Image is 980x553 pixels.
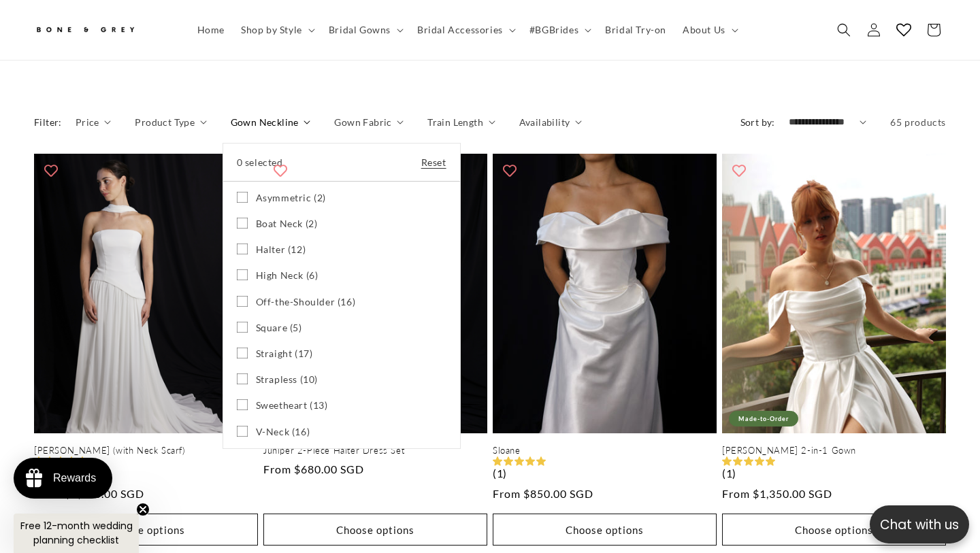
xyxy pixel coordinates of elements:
summary: Search [829,15,859,45]
span: Strapless (10) [256,373,318,386]
div: Free 12-month wedding planning checklistClose teaser [14,514,139,553]
summary: Gown Neckline (0 selected) [231,115,311,129]
button: Add to wishlist [37,157,65,184]
span: Square (5) [256,322,302,334]
a: Home [189,16,233,44]
button: Add to wishlist [267,157,294,184]
span: Straight (17) [256,348,313,360]
span: Asymmetric (2) [256,192,326,204]
img: Bone and Grey Bridal [34,19,136,41]
a: Bone and Grey Bridal [29,14,176,46]
span: High Neck (6) [256,269,318,282]
a: Bridal Try-on [597,16,674,44]
span: 0 selected [237,154,283,171]
button: Close teaser [136,503,150,516]
span: Boat Neck (2) [256,218,318,230]
span: Bridal Accessories [417,24,503,36]
button: Open chatbox [870,505,969,543]
span: About Us [683,24,725,36]
span: Bridal Try-on [605,24,666,36]
span: V-Neck (16) [256,426,310,438]
summary: Shop by Style [233,16,321,44]
span: Off-the-Shoulder (16) [256,296,356,308]
span: Home [197,24,225,36]
button: Add to wishlist [725,157,753,184]
summary: About Us [674,16,744,44]
span: Free 12-month wedding planning checklist [20,519,133,547]
div: Rewards [53,472,96,484]
p: Chat with us [870,515,969,535]
span: Shop by Style [241,24,302,36]
span: Sweetheart (13) [256,399,328,412]
summary: #BGBrides [521,16,597,44]
span: Halter (12) [256,244,306,256]
span: #BGBrides [529,24,578,36]
button: Add to wishlist [496,157,523,184]
a: Reset [421,154,446,171]
span: Bridal Gowns [329,24,391,36]
summary: Bridal Gowns [321,16,409,44]
summary: Bridal Accessories [409,16,521,44]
